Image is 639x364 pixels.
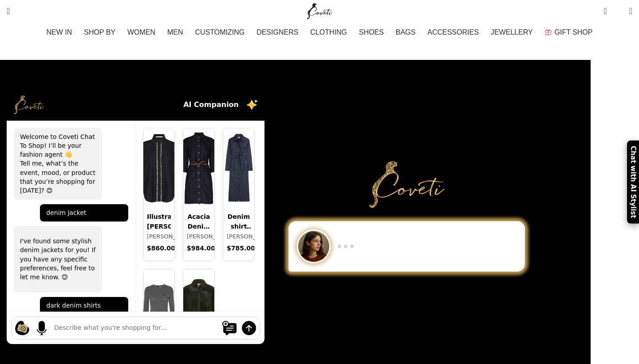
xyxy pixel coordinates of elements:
[256,28,298,36] span: DESIGNERS
[84,28,115,36] span: SHOP BY
[127,24,158,41] a: WOMEN
[47,24,75,41] a: NEW IN
[310,24,350,41] a: CLOTHING
[369,161,445,207] img: Primary Gold
[545,24,593,41] a: GIFT SHOP
[396,24,418,41] a: BAGS
[195,24,248,41] a: CUSTOMIZING
[256,24,301,41] a: DESIGNERS
[604,4,611,11] span: 0
[491,28,533,36] span: JEWELLERY
[545,29,552,35] img: GiftBag
[427,24,482,41] a: ACCESSORIES
[84,24,118,41] a: SHOP BY
[615,9,622,16] span: 0
[396,28,415,36] span: BAGS
[310,28,347,36] span: CLOTHING
[491,24,536,41] a: JEWELLERY
[2,2,14,20] a: Search
[599,2,611,20] a: 0
[427,28,479,36] span: ACCESSORIES
[555,28,593,36] span: GIFT SHOP
[2,24,637,41] div: Main navigation
[167,24,186,41] a: MEN
[359,28,384,36] span: SHOES
[359,24,387,41] a: SHOES
[614,2,623,20] div: My Wishlist
[282,221,531,272] div: Chat to Shop demo
[47,28,72,36] span: NEW IN
[305,7,335,14] a: Site logo
[195,28,245,36] span: CUSTOMIZING
[167,28,183,36] span: MEN
[127,28,155,36] span: WOMEN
